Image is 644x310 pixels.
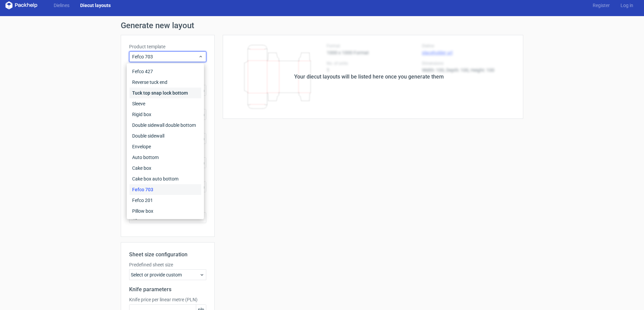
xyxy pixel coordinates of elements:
[129,206,201,216] div: Pillow box
[129,120,201,131] div: Double sidewall double bottom
[129,98,201,109] div: Sleeve
[129,88,201,98] div: Tuck top snap lock bottom
[129,251,206,259] h2: Sheet size configuration
[48,2,75,9] a: Dielines
[129,261,206,268] label: Predefined sheet size
[129,66,201,77] div: Fefco 427
[129,77,201,88] div: Reverse tuck end
[129,43,206,50] label: Product template
[129,152,201,163] div: Auto bottom
[121,21,523,30] h1: Generate new layout
[294,73,444,81] div: Your diecut layouts will be listed here once you generate them
[129,184,201,195] div: Fefco 703
[129,141,201,152] div: Envelope
[129,195,201,206] div: Fefco 201
[129,269,206,280] div: Select or provide custom
[587,2,615,9] a: Register
[75,2,116,9] a: Diecut layouts
[129,131,201,141] div: Double sidewall
[129,296,206,303] label: Knife price per linear metre (PLN)
[132,53,198,60] span: Fefco 703
[129,286,206,294] h2: Knife parameters
[129,173,201,184] div: Cake box auto bottom
[129,109,201,120] div: Rigid box
[615,2,639,9] a: Log in
[129,163,201,173] div: Cake box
